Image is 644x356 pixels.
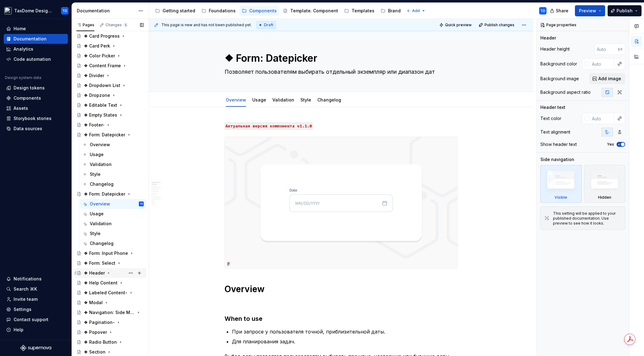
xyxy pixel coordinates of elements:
a: Home [4,24,68,34]
div: ❖ Help Content [84,280,118,286]
span: 5 [123,23,128,27]
div: Background color [540,61,577,67]
div: This setting will be applied to your published documentation. Use preview to see how it looks. [553,211,621,226]
div: Storybook stories [14,115,52,122]
a: Style [80,229,146,238]
div: Visible [555,195,567,200]
input: Auto [594,43,618,55]
code: Aктуальная версия компонента v1.1.0 [225,122,313,130]
a: Supernova Logo [20,345,51,351]
button: Contact support [4,315,68,325]
a: Foundations [199,6,238,16]
a: ❖ Editable Text [74,100,146,110]
a: Getting started [153,6,198,16]
div: ❖ Card Perk [84,43,110,49]
a: ❖ Popover [74,327,146,337]
div: Page tree [153,5,403,17]
div: Changelog [90,240,114,246]
div: Validation [90,221,112,227]
a: Invite team [4,294,68,304]
a: Usage [80,150,146,159]
span: Share [556,8,568,14]
a: Analytics [4,44,68,54]
button: Publish [608,5,642,16]
div: Show header text [540,141,577,147]
a: ❖ Navigation: Side Menu [74,308,146,317]
a: ❖ Form: Select [74,258,146,268]
div: Validation [90,161,112,168]
span: This page is new and has not been published yet. [161,23,252,27]
a: Overview [226,97,246,102]
div: ❖ Divider [84,72,104,79]
span: Add image [598,76,621,82]
div: ❖ Content Frame [84,63,121,69]
a: ❖ Labeled Content- [74,288,146,298]
div: Home [14,26,26,32]
input: Auto [589,58,614,69]
div: ❖ Form: Datepicker [84,191,125,197]
p: Для планирования задач. [232,338,458,345]
a: Components [4,93,68,103]
div: Notifications [14,276,42,282]
a: ❖ Empty States [74,110,146,120]
a: ❖ Dropzone [74,90,146,100]
div: Assets [14,105,28,111]
a: ❖ Color Picker [74,51,146,61]
a: ❖ Form: Input Phone [74,248,146,258]
a: Validation [80,159,146,169]
div: TD [62,8,67,13]
a: ❖ Footer- [74,120,146,130]
a: Style [300,97,311,102]
div: ❖ Pagination- [84,319,115,325]
div: ❖ Form: Select [84,260,115,266]
div: Usage [90,211,104,217]
button: Search ⌘K [4,284,68,294]
div: Changelog [90,181,114,187]
div: Hidden [598,195,611,200]
div: Overview [223,93,249,106]
div: Overview [90,201,110,207]
div: Side navigation [540,156,574,163]
a: ❖ Pagination- [74,317,146,327]
div: Components [14,95,41,101]
a: Template. Component [280,6,341,16]
div: Changes [105,23,128,27]
div: Templates [352,8,374,14]
img: da704ea1-22e8-46cf-95f8-d9f462a55abe.png [4,7,12,14]
span: Preview [579,8,596,14]
div: TD [540,8,545,13]
div: Components [249,8,277,14]
span: Draft [264,23,273,27]
div: Design tokens [14,85,45,91]
a: ❖ Divider [74,71,146,81]
a: Templates [342,6,377,16]
div: TD [140,201,143,207]
div: Header height [540,46,570,52]
div: Template. Component [290,8,338,14]
div: Design system data [5,75,41,80]
div: ❖ Color Picker [84,53,115,59]
button: Add [404,6,427,15]
span: Quick preview [445,23,472,27]
a: OverviewTD [80,199,146,209]
div: ❖ Editable Text [84,102,117,108]
div: Style [298,93,314,106]
button: Preview [575,5,605,16]
div: ❖ Form: Input Phone [84,250,128,256]
a: ❖ Content Frame [74,61,146,71]
a: Changelog [80,238,146,248]
div: Hidden [584,165,625,203]
a: Assets [4,103,68,113]
a: ❖ Card Perk [74,41,146,51]
div: ❖ Dropzone [84,92,110,98]
div: Pages [76,23,94,27]
div: Overview [90,142,110,148]
a: Overview [80,140,146,150]
a: ❖ Modal [74,298,146,308]
div: Contact support [14,317,48,323]
div: Header text [540,104,565,110]
div: Documentation [14,36,47,42]
a: Usage [80,209,146,219]
a: Storybook stories [4,114,68,123]
button: Add image [589,73,625,84]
